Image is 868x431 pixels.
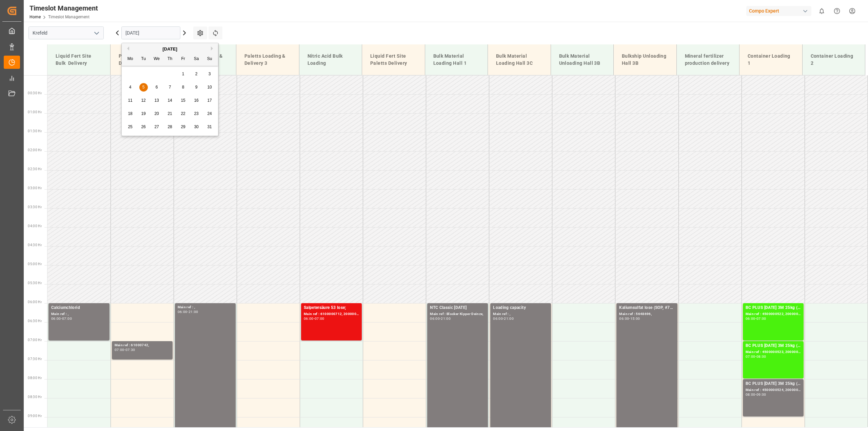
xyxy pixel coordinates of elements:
[178,305,233,310] div: Main ref : ,
[139,83,148,92] div: Choose Tuesday, August 5th, 2025
[430,317,440,320] div: 06:00
[141,124,145,129] span: 26
[181,98,185,103] span: 15
[192,123,201,131] div: Choose Saturday, August 30th, 2025
[128,98,132,103] span: 11
[205,96,214,105] div: Choose Sunday, August 17th, 2025
[178,310,188,313] div: 06:00
[192,110,201,118] div: Choose Saturday, August 23rd, 2025
[304,317,314,320] div: 06:00
[153,55,161,63] div: We
[153,83,161,92] div: Choose Wednesday, August 6th, 2025
[755,317,756,320] div: -
[139,110,148,118] div: Choose Tuesday, August 19th, 2025
[430,311,485,317] div: Main ref : Blocker Kipper Deinze,
[154,124,159,129] span: 27
[28,376,42,380] span: 08:00 Hr
[682,50,734,70] div: Mineral fertilizer production delivery
[430,305,485,311] div: NTC Classic [DATE]
[139,96,148,105] div: Choose Tuesday, August 12th, 2025
[156,85,158,90] span: 6
[139,55,148,63] div: Tu
[128,124,132,129] span: 25
[305,50,357,70] div: Nitric Acid Bulk Loading
[124,348,125,351] div: -
[315,317,324,320] div: 07:00
[166,123,174,131] div: Choose Thursday, August 28th, 2025
[746,349,801,355] div: Main ref : 4500000523, 2000000422
[121,26,180,39] input: DD.MM.YYYY
[28,300,42,304] span: 06:00 Hr
[755,393,756,396] div: -
[28,110,42,114] span: 01:00 Hr
[493,50,545,70] div: Bulk Material Loading Hall 3C
[169,85,171,90] span: 7
[195,85,198,90] span: 9
[28,167,42,171] span: 02:30 Hr
[28,262,42,266] span: 05:00 Hr
[115,342,170,348] div: Main ref : 61000742,
[153,96,161,105] div: Choose Wednesday, August 13th, 2025
[166,83,174,92] div: Choose Thursday, August 7th, 2025
[207,124,212,129] span: 31
[61,317,62,320] div: -
[746,311,801,317] div: Main ref : 4500000522, 2000000422
[746,4,814,17] button: Compo Expert
[28,281,42,285] span: 05:30 Hr
[167,111,172,116] span: 21
[619,311,674,317] div: Main ref : 5648696,
[166,110,174,118] div: Choose Thursday, August 21st, 2025
[129,85,132,90] span: 4
[808,50,860,70] div: Container Loading 2
[51,311,107,317] div: Main ref : ,
[182,85,184,90] span: 8
[194,111,198,116] span: 23
[368,50,419,70] div: Liquid Fert Site Paletts Delivery
[441,317,451,320] div: 21:00
[205,110,214,118] div: Choose Sunday, August 24th, 2025
[629,317,630,320] div: -
[179,123,188,131] div: Choose Friday, August 29th, 2025
[192,55,201,63] div: Sa
[755,355,756,358] div: -
[630,317,640,320] div: 15:00
[304,305,359,311] div: Salpetersäure 53 lose;
[166,96,174,105] div: Choose Thursday, August 14th, 2025
[205,55,214,63] div: Su
[28,224,42,228] span: 04:00 Hr
[746,355,755,358] div: 07:00
[126,83,135,92] div: Choose Monday, August 4th, 2025
[126,96,135,105] div: Choose Monday, August 11th, 2025
[153,110,161,118] div: Choose Wednesday, August 20th, 2025
[189,310,198,313] div: 21:00
[619,317,629,320] div: 06:00
[126,110,135,118] div: Choose Monday, August 18th, 2025
[756,317,766,320] div: 07:00
[207,98,212,103] span: 17
[493,311,548,317] div: Main ref : ,
[179,83,188,92] div: Choose Friday, August 8th, 2025
[53,50,105,70] div: Liquid Fert Site Bulk Delivery
[179,96,188,105] div: Choose Friday, August 15th, 2025
[194,98,198,103] span: 16
[504,317,514,320] div: 21:00
[187,310,188,313] div: -
[139,123,148,131] div: Choose Tuesday, August 26th, 2025
[503,317,504,320] div: -
[195,72,198,76] span: 2
[205,123,214,131] div: Choose Sunday, August 31st, 2025
[28,243,42,247] span: 04:30 Hr
[205,70,214,78] div: Choose Sunday, August 3rd, 2025
[28,26,104,39] input: Type to search/select
[192,96,201,105] div: Choose Saturday, August 16th, 2025
[166,55,174,63] div: Th
[746,6,811,16] div: Compo Expert
[28,148,42,152] span: 02:00 Hr
[115,348,124,351] div: 07:00
[304,311,359,317] div: Main ref : 6100000712, 2000000831;
[153,123,161,131] div: Choose Wednesday, August 27th, 2025
[125,348,135,351] div: 07:30
[28,186,42,190] span: 03:00 Hr
[28,357,42,361] span: 07:30 Hr
[493,317,503,320] div: 06:00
